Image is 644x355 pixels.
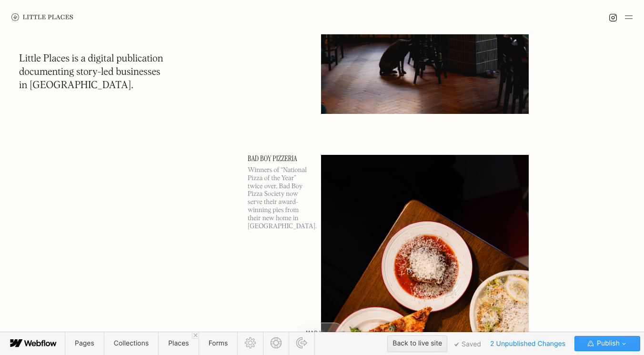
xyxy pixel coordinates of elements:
[387,335,447,352] button: Back to live site
[209,339,228,347] span: Forms
[306,330,334,335] span: Map view
[454,342,481,347] span: Saved
[248,166,310,230] p: Winners of “National Pizza of the Year” twice over, Bad Boy Pizza Society now serve their award-w...
[19,52,163,92] h1: Little Places is a digital publication documenting story-led businesses in [GEOGRAPHIC_DATA].
[248,155,310,162] a: Bad Boy Pizzeria
[574,336,640,351] button: Publish
[486,336,570,351] span: 2 Unpublished Changes
[295,323,345,344] a: Map view
[75,339,94,347] span: Pages
[392,336,442,351] div: Back to live site
[595,336,620,351] span: Publish
[168,339,189,347] span: Places
[192,332,199,339] a: Close 'Places' tab
[114,339,149,347] span: Collections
